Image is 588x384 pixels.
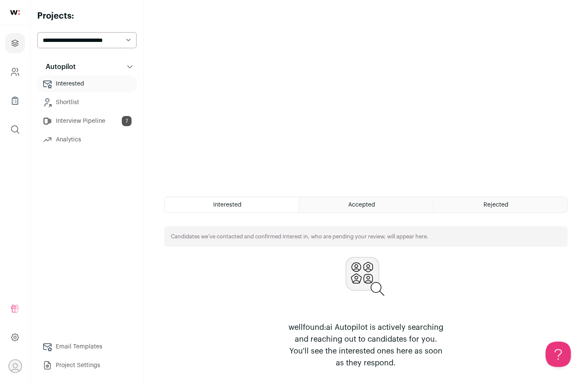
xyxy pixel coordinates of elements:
a: Email Templates [37,338,137,355]
p: Autopilot [41,62,76,72]
a: Company Lists [5,91,25,111]
a: Interview Pipeline7 [37,113,137,130]
a: Project Settings [37,357,137,374]
a: Accepted [299,197,433,213]
img: wellfound-shorthand-0d5821cbd27db2630d0214b213865d53afaa358527fdda9d0ea32b1df1b89c2c.svg [10,10,20,15]
button: Autopilot [37,58,137,75]
p: Candidates we’ve contacted and confirmed interest in, who are pending your review, will appear here. [171,233,429,240]
button: Open dropdown [8,359,22,373]
span: 7 [122,116,132,126]
a: Interested [37,75,137,92]
h2: Projects: [37,10,137,22]
a: Rejected [434,197,567,213]
a: Shortlist [37,94,137,111]
a: Analytics [37,131,137,148]
p: wellfound:ai Autopilot is actively searching and reaching out to candidates for you. You'll see t... [285,321,447,369]
span: Rejected [484,202,508,208]
span: Accepted [348,202,375,208]
a: Company and ATS Settings [5,62,25,82]
iframe: Help Scout Beacon - Open [546,342,571,367]
a: Projects [5,33,25,53]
